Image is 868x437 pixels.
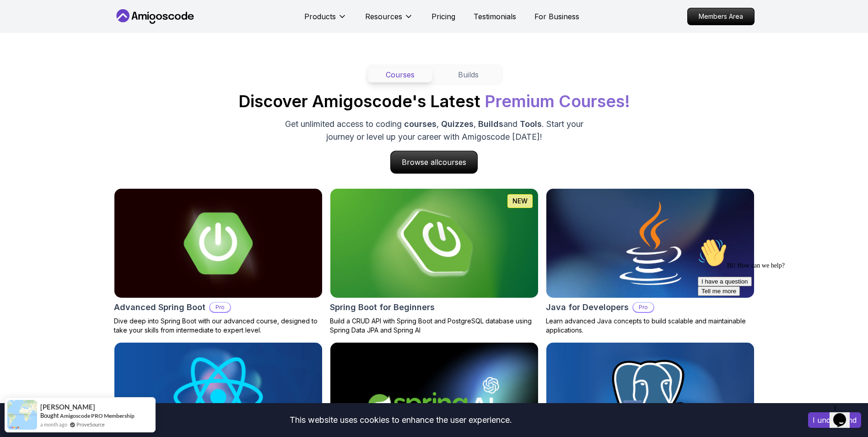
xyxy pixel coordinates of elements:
span: Premium Courses! [485,91,630,111]
h2: Spring Boot for Beginners [330,301,435,314]
div: 👋Hi! How can we help?I have a questionTell me more [4,4,168,61]
p: Pro [210,303,230,312]
a: Browse allcourses [390,151,478,174]
span: a month ago [40,421,67,428]
img: Spring Boot for Beginners card [330,189,538,298]
p: NEW [512,197,528,206]
p: Get unlimited access to coding , , and . Start your journey or level up your career with Amigosco... [280,118,588,143]
span: Hi! How can we help? [4,27,91,34]
p: Pro [633,303,653,312]
span: Tools [520,119,542,129]
h2: Discover Amigoscode's Latest [238,92,630,110]
h2: Advanced Spring Boot [114,301,205,314]
button: Builds [436,67,501,82]
img: provesource social proof notification image [7,400,37,430]
a: Java for Developers cardJava for DevelopersProLearn advanced Java concepts to build scalable and ... [546,188,755,335]
a: Advanced Spring Boot cardAdvanced Spring BootProDive deep into Spring Boot with our advanced cour... [114,188,323,335]
span: [PERSON_NAME] [40,403,95,411]
span: Quizzes [441,119,474,129]
p: Resources [365,11,402,22]
p: Members Area [688,8,754,25]
span: Builds [478,119,503,129]
a: Spring Boot for Beginners cardNEWSpring Boot for BeginnersBuild a CRUD API with Spring Boot and P... [330,188,539,335]
button: Accept cookies [808,412,861,428]
img: Java for Developers card [546,189,754,298]
a: Pricing [431,11,455,22]
a: Amigoscode PRO Membership [60,412,135,419]
span: Bought [40,412,59,419]
a: Testimonials [474,11,516,22]
a: ProveSource [76,421,105,428]
button: Courses [368,67,432,82]
p: Dive deep into Spring Boot with our advanced course, designed to take your skills from intermedia... [114,317,323,335]
button: Resources [365,11,413,29]
p: Build a CRUD API with Spring Boot and PostgreSQL database using Spring Data JPA and Spring AI [330,317,539,335]
p: Products [304,11,336,22]
p: Learn advanced Java concepts to build scalable and maintainable applications. [546,317,755,335]
img: :wave: [4,4,33,33]
a: Members Area [687,8,755,25]
iframe: chat widget [830,400,859,428]
a: For Business [534,11,579,22]
div: This website uses cookies to enhance the user experience. [7,410,794,430]
button: I have a question [4,42,58,52]
span: courses [438,158,466,167]
img: Advanced Spring Boot card [114,189,322,298]
button: Tell me more [4,52,46,61]
iframe: chat widget [694,235,859,396]
p: Browse all [391,151,477,173]
h2: Java for Developers [546,301,629,314]
span: courses [404,119,437,129]
button: Products [304,11,347,29]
